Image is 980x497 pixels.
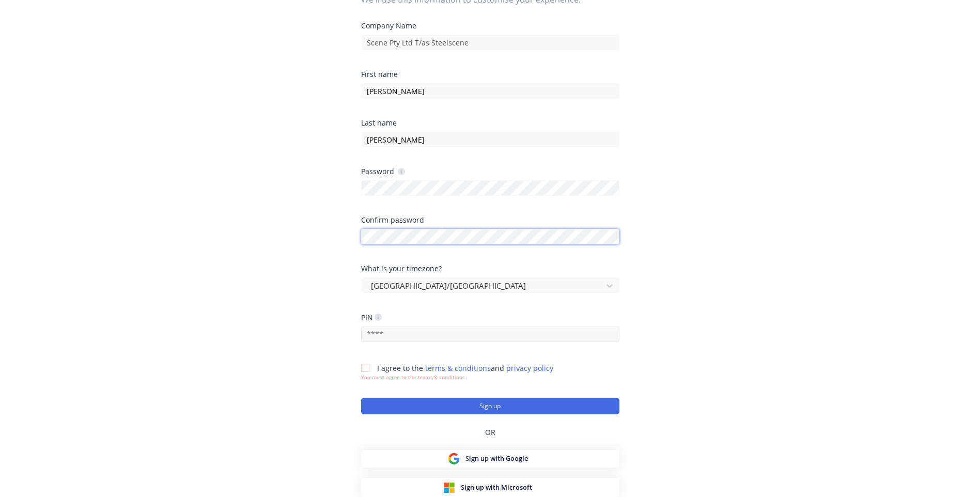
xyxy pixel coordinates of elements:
div: First name [361,71,619,78]
button: Sign up [361,398,619,414]
div: Company Name [361,22,619,29]
div: PIN [361,313,382,322]
div: Confirm password [361,216,619,224]
button: Sign up with Microsoft [361,478,619,497]
a: privacy policy [506,363,553,373]
a: terms & conditions [425,363,491,373]
span: Sign up with Microsoft [461,483,532,492]
span: I agree to the and [377,363,553,373]
div: What is your timezone? [361,265,619,272]
div: OR [361,414,619,450]
span: Sign up with Google [465,454,528,463]
div: Last name [361,119,619,127]
div: You must agree to the terms & conditions [361,374,553,381]
div: Password [361,166,405,176]
button: Sign up with Google [361,450,619,468]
